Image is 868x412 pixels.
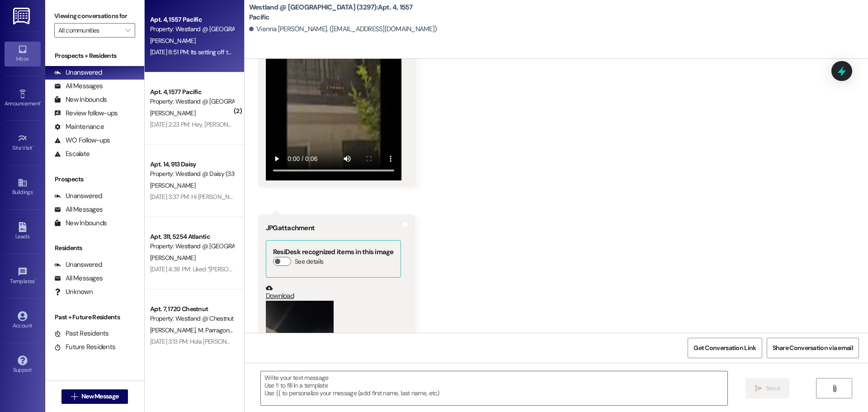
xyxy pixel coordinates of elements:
span: New Message [81,392,118,401]
span: Share Conversation via email [773,343,853,353]
div: New Inbounds [54,95,107,104]
b: JPG attachment [266,223,315,232]
div: Maintenance [54,122,104,132]
div: Vienna [PERSON_NAME]. ([EMAIL_ADDRESS][DOMAIN_NAME]) [249,24,437,34]
div: WO Follow-ups [54,136,110,145]
i:  [755,385,762,392]
a: Site Visit • [5,131,41,155]
a: Inbox [5,42,41,66]
span: • [35,277,36,283]
div: [DATE] 2:23 PM: Hey, [PERSON_NAME] i just saw him, he looks like maintenance of some sort with a ... [150,120,476,128]
button: New Message [61,389,128,404]
div: [DATE] 3:13 PM: Hola [PERSON_NAME] soy [PERSON_NAME] cuanto tenemos que pagar por los 11 [PERSON_... [150,337,498,346]
span: • [40,99,42,105]
div: Past Residents [54,329,109,338]
div: [DATE] 4:38 PM: Liked “[PERSON_NAME] (Westland @ Atlantic (3283)): Hello [PERSON_NAME]. FD & PD h... [150,265,764,273]
img: ResiDesk Logo [13,8,32,24]
i:  [831,385,838,392]
div: Apt. 14, 913 Daisy [150,160,234,169]
div: Property: Westland @ Daisy (3309) [150,169,234,179]
button: Get Conversation Link [688,338,762,358]
span: Send [766,384,780,393]
div: All Messages [54,81,103,91]
div: Escalate [54,149,90,159]
b: ResiDesk recognized items in this image [273,247,394,256]
a: Support [5,353,41,377]
div: Property: Westland @ Chestnut (3366) [150,314,234,323]
span: [PERSON_NAME] [150,326,198,334]
div: All Messages [54,205,103,214]
b: Westland @ [GEOGRAPHIC_DATA] (3297): Apt. 4, 1557 Pacific [249,3,430,22]
i:  [125,27,130,34]
span: [PERSON_NAME] [150,254,195,262]
div: Unanswered [54,191,102,201]
div: Apt. 4, 1577 Pacific [150,87,234,97]
span: [PERSON_NAME] [150,37,195,45]
div: Prospects + Residents [45,51,144,61]
span: M. Parragonzalez [198,326,244,334]
button: Send [745,378,789,398]
a: Buildings [5,175,41,199]
span: [PERSON_NAME] [150,109,195,117]
span: [PERSON_NAME] [150,181,195,189]
div: Unanswered [54,260,102,270]
span: • [33,143,34,150]
div: New Inbounds [54,218,107,228]
div: Apt. 311, 5254 Atlantic [150,232,234,242]
a: Leads [5,219,41,244]
div: Residents [45,243,144,253]
label: See details [295,257,323,266]
div: [DATE] 3:37 PM: Hi [PERSON_NAME] can you give me a call. I put in a mantiance request and I got a... [150,193,698,201]
div: Past + Future Residents [45,313,144,322]
div: Unanswered [54,68,102,77]
div: Property: Westland @ [GEOGRAPHIC_DATA] (3297) [150,24,234,34]
div: Prospects [45,175,144,184]
div: Property: Westland @ [GEOGRAPHIC_DATA] (3283) [150,242,234,251]
div: [DATE] 8:51 PM: Its setting off the fire alarms in my apartment [150,48,308,56]
i:  [71,393,78,400]
div: Apt. 7, 1720 Chestnut [150,304,234,314]
a: Account [5,308,41,333]
a: Templates • [5,264,41,289]
span: Get Conversation Link [693,343,756,353]
div: Unknown [54,287,93,297]
div: All Messages [54,274,103,283]
div: Review follow-ups [54,109,118,118]
button: Share Conversation via email [767,338,859,358]
input: All communities [58,23,121,38]
a: Download [266,284,401,300]
div: Future Residents [54,342,115,352]
div: Property: Westland @ [GEOGRAPHIC_DATA] (3297) [150,97,234,106]
label: Viewing conversations for [54,9,135,23]
div: Apt. 4, 1557 Pacific [150,15,234,24]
